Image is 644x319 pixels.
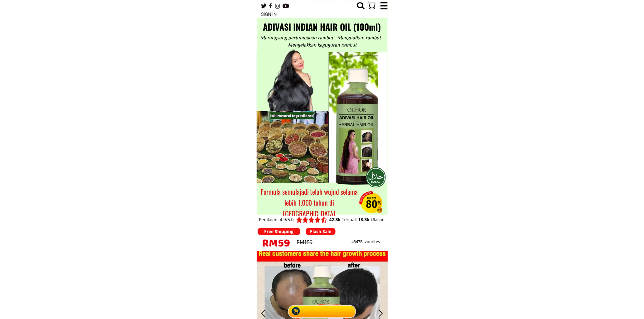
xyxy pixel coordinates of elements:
h3: Merangsang pertumbuhan rambut - Menguatkan rambut - Mengelakkan keguguran rambut [259,34,386,48]
div: 4347Favourites [352,238,387,245]
div: RM159 [297,238,324,247]
h3: ADIVASI INDIAN HAIR OIL (100ml) [259,20,385,34]
h3: RM59 [262,236,297,254]
h3: Formula semulajadi telah wujud selama lebih 1,000 tahun di [GEOGRAPHIC_DATA] [259,186,360,219]
p: Flash Sale [306,228,336,235]
p: Free Shipping [258,228,300,235]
